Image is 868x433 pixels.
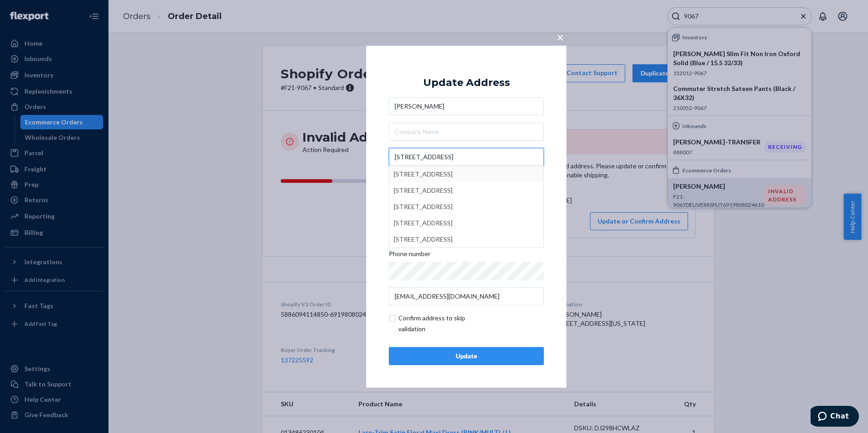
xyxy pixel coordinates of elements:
[389,249,430,262] span: Phone number
[394,231,539,247] div: [STREET_ADDRESS]
[394,215,539,231] div: [STREET_ADDRESS]
[389,347,544,365] button: Update
[811,406,859,428] iframe: Opens a widget where you can chat to one of our agents
[389,287,544,305] input: Email (Only Required for International)
[557,29,564,44] span: ×
[423,77,510,88] div: Update Address
[389,123,544,141] input: Company Name
[394,182,539,199] div: [STREET_ADDRESS]
[394,166,539,182] div: [STREET_ADDRESS]
[389,97,544,115] input: First & Last Name
[396,352,536,361] div: Update
[394,199,539,215] div: [STREET_ADDRESS]
[389,148,544,166] input: [STREET_ADDRESS][STREET_ADDRESS][STREET_ADDRESS][STREET_ADDRESS][STREET_ADDRESS]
